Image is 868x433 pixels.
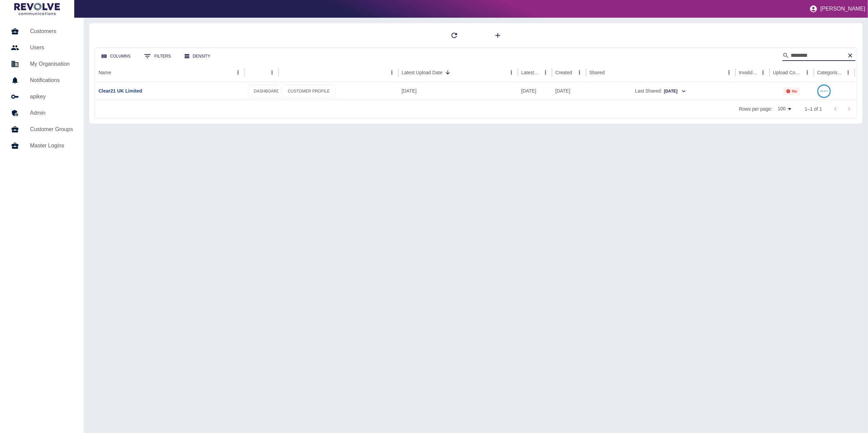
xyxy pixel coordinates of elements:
[398,82,518,100] div: 03 Sep 2025
[5,23,78,39] a: Customers
[30,27,73,35] h5: Customers
[507,68,516,77] button: Latest Upload Date column menu
[820,6,865,12] p: [PERSON_NAME]
[387,68,397,77] button: column menu
[5,39,78,56] a: Users
[179,50,216,63] button: Density
[30,76,73,84] h5: Notifications
[5,121,78,138] a: Customer Groups
[783,87,800,95] div: Not all required reports for this customer were uploaded for the latest usage month.
[845,50,855,61] button: Clear
[807,2,868,16] button: [PERSON_NAME]
[663,86,686,97] button: [DATE]
[521,70,540,75] div: Latest Usage
[98,70,111,75] div: Name
[775,104,794,114] div: 100
[30,60,73,68] h5: My Organisation
[783,50,855,62] div: Search
[30,125,73,133] h5: Customer Groups
[96,50,136,63] button: Select columns
[248,85,285,98] a: DASHBOARD
[5,72,78,89] a: Notifications
[552,82,586,100] div: 25 Jun 2024
[803,68,812,77] button: Upload Complete column menu
[805,106,822,112] p: 1–1 of 1
[30,142,73,150] h5: Master Logins
[724,68,734,77] button: Shared column menu
[792,89,797,93] p: No
[589,70,605,75] div: Shared
[30,44,73,52] h5: Users
[575,68,584,77] button: Created column menu
[14,3,60,15] img: Logo
[30,109,73,117] h5: Admin
[820,90,828,93] text: 99.8%
[139,49,176,63] button: Show filters
[589,82,732,100] div: Last Shared:
[5,56,78,72] a: My Organisation
[739,106,772,112] p: Rows per page:
[443,68,453,77] button: Sort
[267,68,277,77] button: column menu
[5,138,78,154] a: Master Logins
[518,82,552,100] div: 31 Aug 2025
[5,89,78,105] a: apikey
[5,105,78,121] a: Admin
[541,68,550,77] button: Latest Usage column menu
[843,68,853,77] button: Categorised column menu
[282,85,335,98] a: CUSTOMER PROFILE
[402,70,443,75] div: Latest Upload Date
[817,70,843,75] div: Categorised
[555,70,572,75] div: Created
[773,70,802,75] div: Upload Complete
[758,68,768,77] button: Invalid Creds column menu
[233,68,243,77] button: Name column menu
[98,88,142,94] a: Clear21 UK Limited
[739,70,758,75] div: Invalid Creds
[30,93,73,101] h5: apikey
